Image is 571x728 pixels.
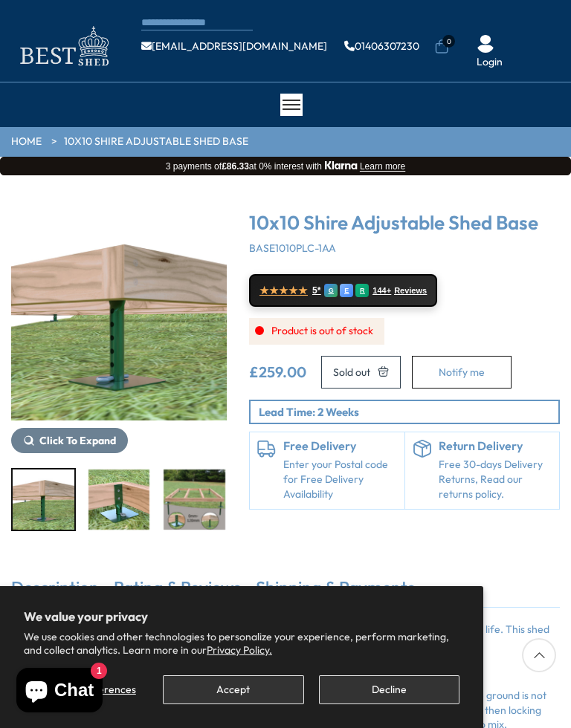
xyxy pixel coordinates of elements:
[64,134,248,149] a: 10x10 Shire Adjustable Shed Base
[162,468,227,531] div: 3 / 5
[24,630,459,657] p: We use cookies and other technologies to personalize your experience, perform marketing, and coll...
[344,41,419,51] a: 01406307230
[259,285,308,297] span: ★★★★★
[249,274,437,307] a: ★★★★★ 5* G E R 144+ Reviews
[207,643,272,657] a: Privacy Policy.
[412,356,512,389] button: Notify me
[114,576,241,607] a: Rating & Reviews
[11,468,76,531] div: 1 / 5
[11,576,99,607] a: Description
[13,469,74,530] img: adjustbaseheighthigh_4ade4dbc-cadb-4cd5-9e55-9a095da95859_200x200.jpg
[355,284,369,297] div: R
[12,668,107,716] inbox-online-store-chat: Shopify online store chat
[164,469,225,530] img: Adjustbaseheight2_d3599b39-931d-471b-a050-f097fa9d181a_200x200.jpg
[321,356,401,389] button: Add to Cart
[283,440,397,453] h6: Free Delivery
[11,205,227,453] div: 1 / 5
[88,469,150,530] img: Adjustbaseheightlow_2ec8a162-e60b-4cd7-94f9-ace2c889b2b1_200x200.jpg
[11,22,115,71] img: logo
[249,212,560,234] h3: 10x10 Shire Adjustable Shed Base
[477,55,503,70] a: Login
[434,39,449,54] a: 0
[259,404,558,420] p: Lead Time: 2 Weeks
[333,367,370,377] span: Sold out
[249,241,336,255] span: BASE1010PLC-1AA
[87,468,152,531] div: 2 / 5
[256,576,415,607] a: Shipping & Payments
[442,35,455,48] span: 0
[11,134,42,149] a: HOME
[163,675,303,704] button: Accept
[340,284,353,297] div: E
[24,610,459,623] h2: We value your privacy
[324,284,338,297] div: G
[439,458,552,501] p: Free 30-days Delivery Returns, Read our returns policy.
[39,434,116,447] span: Click To Expand
[394,286,427,296] span: Reviews
[141,41,327,51] a: [EMAIL_ADDRESS][DOMAIN_NAME]
[11,428,128,453] button: Click To Expand
[372,286,391,296] span: 144+
[11,205,227,420] img: 10x10 Shire Adjustable Shed Base
[283,458,397,501] a: Enter your Postal code for Free Delivery Availability
[439,440,552,453] h6: Return Delivery
[477,35,494,53] img: User Icon
[249,318,384,345] div: Product is out of stock
[249,365,306,380] ins: £259.00
[319,675,459,704] button: Decline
